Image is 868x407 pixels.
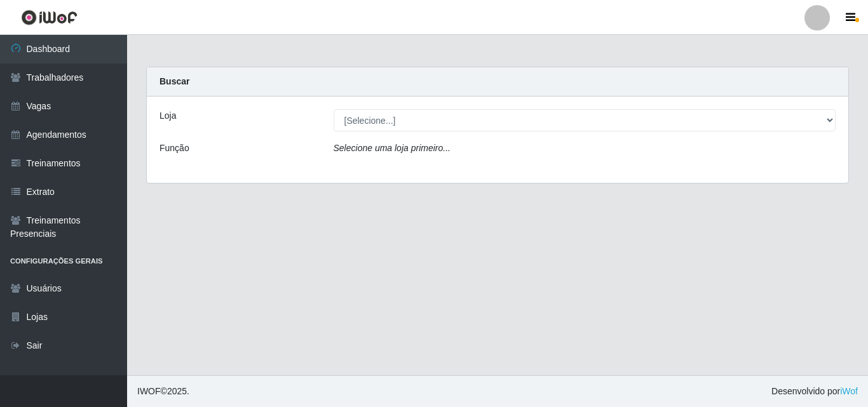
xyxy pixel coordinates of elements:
i: Selecione uma loja primeiro... [334,143,451,153]
span: © 2025 . [137,385,189,398]
label: Função [159,142,189,155]
strong: Buscar [159,76,189,86]
label: Loja [159,109,176,123]
span: IWOF [137,386,161,396]
a: iWof [840,386,858,396]
img: CoreUI Logo [21,10,78,25]
span: Desenvolvido por [771,385,858,398]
